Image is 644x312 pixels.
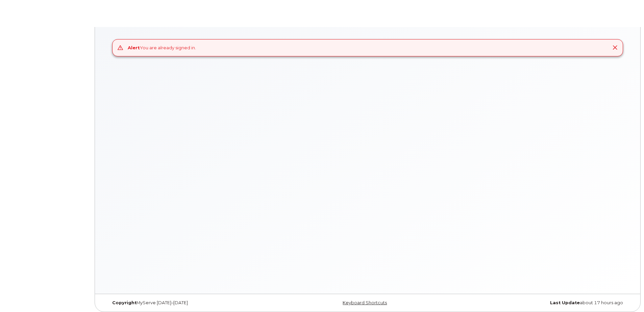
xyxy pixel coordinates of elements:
[550,300,580,305] strong: Last Update
[343,300,387,305] a: Keyboard Shortcuts
[112,300,137,305] strong: Copyright
[454,300,628,306] div: about 17 hours ago
[128,45,140,50] strong: Alert
[107,300,281,306] div: MyServe [DATE]–[DATE]
[128,45,196,51] div: You are already signed in.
